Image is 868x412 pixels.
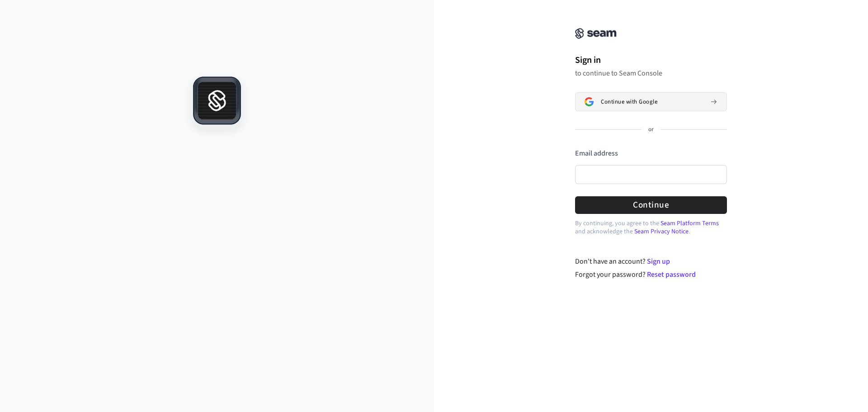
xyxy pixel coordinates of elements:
a: Sign up [647,256,670,266]
div: Don't have an account? [575,256,727,267]
span: Continue with Google [601,98,657,105]
label: Email address [575,148,618,158]
p: to continue to Seam Console [575,69,727,78]
h1: Sign in [575,53,727,67]
div: Forgot your password? [575,269,727,280]
p: or [648,126,654,134]
a: Seam Platform Terms [660,219,719,228]
p: By continuing, you agree to the and acknowledge the . [575,219,727,236]
a: Seam Privacy Notice [634,227,689,236]
button: Continue [575,196,727,214]
img: Sign in with Google [585,97,594,106]
a: Reset password [647,270,696,279]
img: Seam Console [575,28,617,39]
button: Sign in with GoogleContinue with Google [575,92,727,111]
